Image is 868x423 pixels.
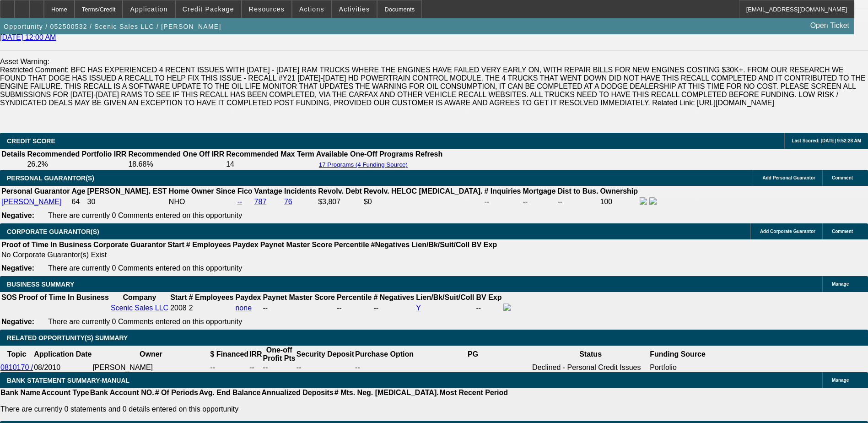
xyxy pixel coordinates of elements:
button: Credit Package [176,0,241,18]
div: -- [373,304,414,312]
div: -- [263,304,335,312]
span: Last Scored: [DATE] 9:52:28 AM [792,138,861,143]
b: [PERSON_NAME]. EST [87,187,167,195]
span: Activities [339,5,370,13]
th: Funding Source [649,346,706,363]
td: -- [263,363,296,372]
b: Percentile [337,293,372,301]
th: Avg. End Balance [199,388,261,397]
b: Paydex [235,293,261,301]
td: $3,807 [318,197,362,207]
button: Activities [332,0,377,18]
th: Refresh [415,150,443,159]
b: Corporate Guarantor [93,241,166,249]
th: One-off Profit Pts [263,346,296,363]
a: [PERSON_NAME] [1,198,62,206]
td: NHO [168,197,236,207]
th: $ Financed [210,346,249,363]
td: -- [249,363,263,372]
b: Mortgage [523,187,556,195]
b: Negative: [1,264,34,272]
b: Fico [237,187,253,195]
th: Proof of Time In Business [1,240,92,249]
b: # Employees [189,293,234,301]
span: CREDIT SCORE [7,137,55,145]
th: IRR [249,346,263,363]
a: Scenic Sales LLC [111,304,168,312]
b: # Employees [186,241,231,249]
a: none [235,304,252,312]
b: Vantage [254,187,282,195]
span: Resources [249,5,285,13]
td: Declined - Personal Credit Issues [532,363,649,372]
b: Company [123,293,156,301]
b: #Negatives [371,241,410,249]
th: Details [1,150,26,159]
span: PERSONAL GUARANTOR(S) [7,174,94,182]
b: Lien/Bk/Suit/Coll [416,293,474,301]
b: # Negatives [373,293,414,301]
span: RELATED OPPORTUNITY(S) SUMMARY [7,334,128,342]
a: Y [416,304,421,312]
th: Account Type [41,388,90,397]
img: linkedin-icon.png [649,197,657,205]
b: Ownership [600,187,638,195]
td: Portfolio [649,363,706,372]
td: -- [475,303,502,313]
span: There are currently 0 Comments entered on this opportunity [48,211,242,219]
th: Proof of Time In Business [18,293,109,302]
th: Recommended Max Term [226,150,315,159]
th: Application Date [33,346,92,363]
b: Revolv. Debt [318,187,362,195]
th: Purchase Option [355,346,414,363]
td: 26.2% [27,160,127,169]
td: 08/2010 [33,363,92,372]
b: Start [167,241,184,249]
b: Start [170,293,187,301]
th: # Of Periods [155,388,199,397]
td: -- [355,363,414,372]
a: 76 [284,198,292,206]
a: -- [237,198,243,206]
img: facebook-icon.png [640,197,647,205]
img: facebook-icon.png [503,304,511,311]
th: SOS [1,293,17,302]
td: [PERSON_NAME] [92,363,210,372]
b: Revolv. HELOC [MEDICAL_DATA]. [364,187,483,195]
b: Paynet Master Score [263,293,335,301]
td: 30 [87,197,167,207]
span: Manage [832,378,849,383]
b: Paynet Master Score [260,241,332,249]
button: Application [123,0,174,18]
td: -- [557,197,599,207]
th: Status [532,346,649,363]
td: 2008 [170,303,187,313]
b: BV Exp [471,241,497,249]
th: Bank Account NO. [90,388,155,397]
button: Actions [292,0,331,18]
th: Owner [92,346,210,363]
th: PG [414,346,532,363]
span: Credit Package [183,5,234,13]
a: 0810170 / [0,363,33,371]
b: Negative: [1,211,34,219]
td: -- [484,197,521,207]
th: Annualized Deposits [261,388,334,397]
td: 100 [599,197,638,207]
span: Comment [832,229,853,234]
b: Home Owner Since [169,187,236,195]
td: $0 [363,197,483,207]
th: Most Recent Period [439,388,508,397]
td: 14 [226,160,315,169]
th: Recommended Portfolio IRR [27,150,127,159]
th: # Mts. Neg. [MEDICAL_DATA]. [334,388,439,397]
td: No Corporate Guarantor(s) Exist [1,250,501,260]
span: There are currently 0 Comments entered on this opportunity [48,264,242,272]
b: Age [71,187,85,195]
span: BUSINESS SUMMARY [7,281,74,288]
span: Application [130,5,167,13]
span: CORPORATE GUARANTOR(S) [7,228,99,235]
div: -- [337,304,372,312]
b: Incidents [284,187,316,195]
td: 18.68% [128,160,225,169]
